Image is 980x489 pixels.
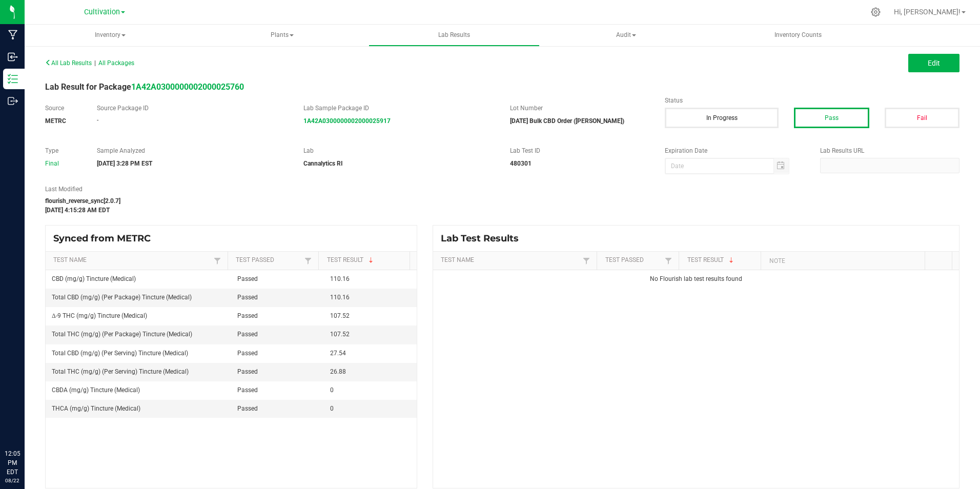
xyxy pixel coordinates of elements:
strong: [DATE] Bulk CBD Order ([PERSON_NAME]) [510,117,624,125]
button: Pass [794,108,869,128]
th: Note [761,252,925,270]
label: Source [45,104,81,113]
span: Total CBD (mg/g) (Per Package) Tincture (Medical) [52,294,192,301]
span: Cultivation [84,8,120,16]
label: Status [665,96,959,105]
span: Audit [541,25,711,46]
a: Test NameSortable [53,256,211,264]
span: Lab Results [424,31,484,39]
span: Lab Test Results [441,233,526,244]
button: Edit [908,54,959,72]
span: Passed [237,405,258,412]
span: 107.52 [330,331,350,338]
a: 1A42A0300000002000025917 [303,117,391,125]
a: 1A42A0300000002000025760 [131,82,244,92]
span: Total THC (mg/g) (Per Serving) Tincture (Medical) [52,368,189,375]
span: Total CBD (mg/g) (Per Serving) Tincture (Medical) [52,350,188,357]
span: Sortable [727,256,736,264]
strong: [DATE] 3:28 PM EST [97,160,152,167]
span: 0 [330,386,334,394]
strong: [DATE] 4:15:28 AM EDT [45,207,110,214]
inline-svg: Manufacturing [8,30,18,40]
span: 110.16 [330,294,350,301]
label: Lot Number [510,104,649,113]
p: 08/22 [5,477,20,484]
inline-svg: Inbound [8,52,18,62]
span: CBD (mg/g) Tincture (Medical) [52,275,136,282]
span: 0 [330,405,334,412]
span: | [94,59,96,67]
a: Filter [580,254,593,267]
a: Filter [211,254,223,267]
span: All Packages [98,59,134,67]
a: Inventory [25,25,196,46]
strong: Cannalytics RI [303,160,343,167]
label: Lab Test ID [510,146,649,155]
span: Lab Result for Package [45,82,244,92]
td: No Flourish lab test results found [433,270,959,288]
label: Sample Analyzed [97,146,288,155]
div: Manage settings [869,7,882,17]
a: Test ResultSortable [687,256,757,264]
iframe: Resource center [10,407,41,438]
inline-svg: Outbound [8,96,18,106]
span: All Lab Results [45,59,92,67]
span: CBDA (mg/g) Tincture (Medical) [52,386,140,394]
button: In Progress [665,108,779,128]
span: Inventory Counts [761,31,835,39]
span: 107.52 [330,312,350,319]
span: - [97,116,98,124]
span: 26.88 [330,368,346,375]
a: Lab Results [369,25,540,46]
span: 27.54 [330,350,346,357]
label: Expiration Date [665,146,804,155]
span: Δ-9 THC (mg/g) Tincture (Medical) [52,312,147,319]
a: Filter [662,254,675,267]
a: Test NameSortable [441,256,580,264]
label: Type [45,146,81,155]
inline-svg: Inventory [8,74,18,84]
label: Lab Sample Package ID [303,104,495,113]
span: Passed [237,350,258,357]
label: Last Modified [45,185,649,194]
a: Test ResultSortable [327,256,406,264]
span: Hi, [PERSON_NAME]! [894,8,961,16]
span: Total THC (mg/g) (Per Package) Tincture (Medical) [52,331,192,338]
span: Passed [237,386,258,394]
span: Plants [197,25,367,46]
a: Filter [302,254,314,267]
a: Test PassedSortable [236,256,302,264]
iframe: Resource center unread badge [30,405,43,418]
label: Lab [303,146,495,155]
span: Passed [237,331,258,338]
span: Passed [237,368,258,375]
p: 12:05 PM EDT [5,449,20,477]
label: Lab Results URL [820,146,959,155]
span: Synced from METRC [53,233,158,244]
button: Fail [885,108,959,128]
span: Passed [237,294,258,301]
a: Inventory Counts [712,25,884,46]
label: Source Package ID [97,104,288,113]
strong: 480301 [510,160,532,167]
strong: METRC [45,117,66,125]
span: Passed [237,275,258,282]
a: Test PassedSortable [605,256,662,264]
span: THCA (mg/g) Tincture (Medical) [52,405,140,412]
span: Sortable [367,256,375,264]
span: 110.16 [330,275,350,282]
a: Audit [541,25,712,46]
strong: flourish_reverse_sync[2.0.7] [45,197,120,205]
div: Final [45,159,81,168]
span: Passed [237,312,258,319]
a: Plants [197,25,368,46]
span: Edit [928,59,940,67]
